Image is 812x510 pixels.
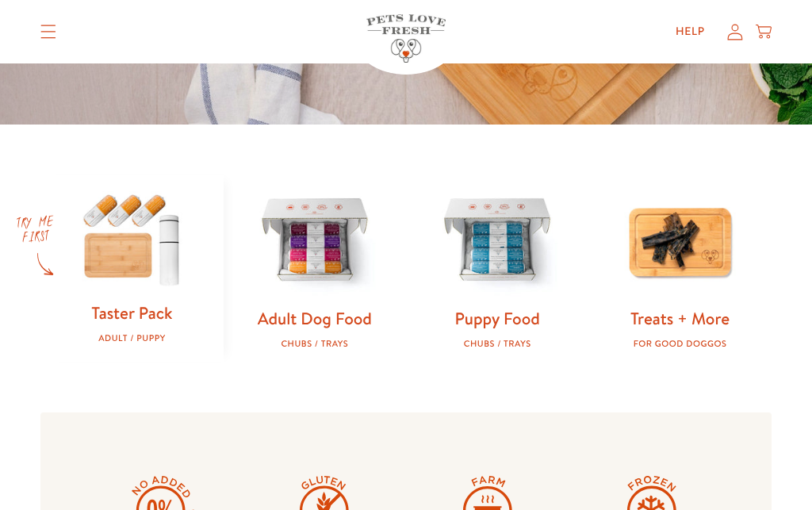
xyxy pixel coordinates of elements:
[91,301,172,324] a: Taster Pack
[258,307,372,330] a: Adult Dog Food
[455,307,540,330] a: Puppy Food
[366,14,446,63] img: Pets Love Fresh
[663,16,718,48] a: Help
[431,339,563,349] div: Chubs / Trays
[66,333,197,343] div: Adult / Puppy
[28,12,69,52] summary: Translation missing: en.sections.header.menu
[614,339,745,349] div: For good doggos
[249,339,381,349] div: Chubs / Trays
[630,307,730,330] a: Treats + More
